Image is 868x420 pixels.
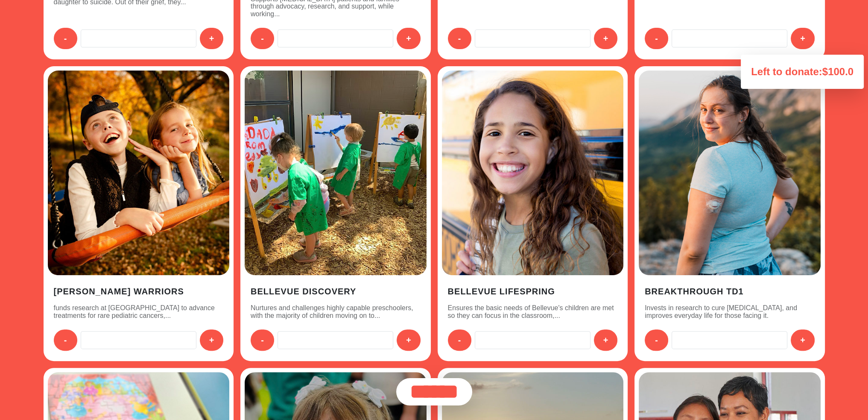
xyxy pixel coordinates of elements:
button: - [645,329,668,351]
img: 5ccf04bb-a8d4-492a-baf6-db7767ff8112.jpg [48,70,230,275]
p: funds research at [GEOGRAPHIC_DATA] to advance treatments for rare pediatric cancers,... [54,304,224,319]
button: + [791,28,814,49]
button: - [251,28,274,49]
button: + [594,28,617,49]
button: - [251,329,274,351]
button: + [397,28,420,49]
h3: [PERSON_NAME] Warriors [54,285,224,297]
button: + [200,28,223,49]
p: Ensures the basic needs of Bellevue's children are met so they can focus in the classroom,... [448,304,618,319]
img: 6aec04dd-8550-480b-ad40-48dc063fd07f.jpg [442,70,624,275]
button: - [54,28,77,49]
button: + [594,329,617,351]
h3: Breakthrough TD1 [645,285,815,297]
button: + [397,329,420,351]
p: Invests in research to cure [MEDICAL_DATA], and improves everyday life for those facing it. [645,304,815,319]
h3: Bellevue Discovery [251,285,421,297]
button: - [448,329,471,351]
span: $100.0 [822,66,853,77]
div: Left to donate: [741,55,864,89]
p: Nurtures and challenges highly capable preschoolers, with the majority of children moving on to... [251,304,421,319]
button: - [448,28,471,49]
img: bf36ee3b-915c-4925-894f-26cc672e931b.jpg [639,70,821,275]
h3: Bellevue LifeSpring [448,285,618,297]
button: + [200,329,223,351]
button: + [791,329,814,351]
img: c4b9c9b4-8367-47ac-955c-c8cf8b7a7bb7.jpg [245,70,427,275]
button: - [645,28,668,49]
button: - [54,329,77,351]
